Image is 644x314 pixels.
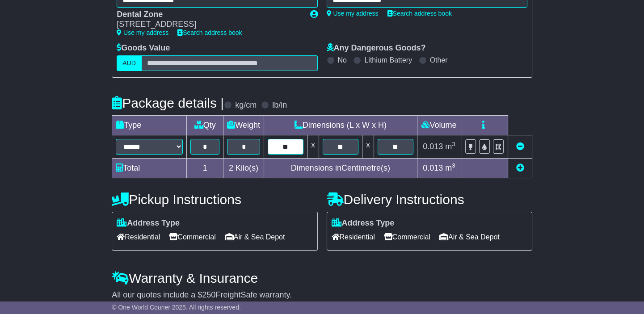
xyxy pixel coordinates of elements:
td: Dimensions (L x W x H) [264,115,417,135]
label: lb/in [272,100,287,110]
label: Goods Value [117,43,170,53]
span: Air & Sea Depot [225,230,285,244]
a: Remove this item [516,142,524,151]
a: Use my address [327,10,379,17]
span: 0.013 [423,142,443,151]
label: Address Type [332,218,395,228]
a: Use my address [117,29,168,36]
sup: 3 [452,141,455,147]
td: 1 [187,158,223,178]
span: 250 [202,290,215,299]
td: Type [112,115,187,135]
td: Kilo(s) [223,158,264,178]
span: Residential [117,230,160,244]
label: Other [430,56,448,64]
h4: Warranty & Insurance [112,271,532,285]
td: Qty [187,115,223,135]
span: Air & Sea Depot [439,230,500,244]
div: Dental Zone [117,10,301,20]
label: kg/cm [235,100,257,110]
span: © One World Courier 2025. All rights reserved. [112,304,241,311]
label: AUD [117,55,142,71]
td: Dimensions in Centimetre(s) [264,158,417,178]
div: All our quotes include a $ FreightSafe warranty. [112,290,532,300]
td: Volume [417,115,461,135]
h4: Package details | [112,96,224,110]
span: m [445,163,455,172]
a: Add new item [516,163,524,172]
td: x [307,135,319,158]
span: Residential [332,230,375,244]
h4: Delivery Instructions [327,192,532,207]
h4: Pickup Instructions [112,192,317,207]
span: Commercial [384,230,430,244]
label: Lithium Battery [364,56,412,64]
div: [STREET_ADDRESS] [117,20,301,29]
span: 0.013 [423,163,443,172]
a: Search address book [387,10,452,17]
span: 2 [229,163,233,172]
span: Commercial [169,230,215,244]
td: Weight [223,115,264,135]
td: Total [112,158,187,178]
span: m [445,142,455,151]
label: No [338,56,347,64]
label: Address Type [117,218,180,228]
td: x [362,135,374,158]
sup: 3 [452,162,455,169]
label: Any Dangerous Goods? [327,43,426,53]
a: Search address book [177,29,242,36]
